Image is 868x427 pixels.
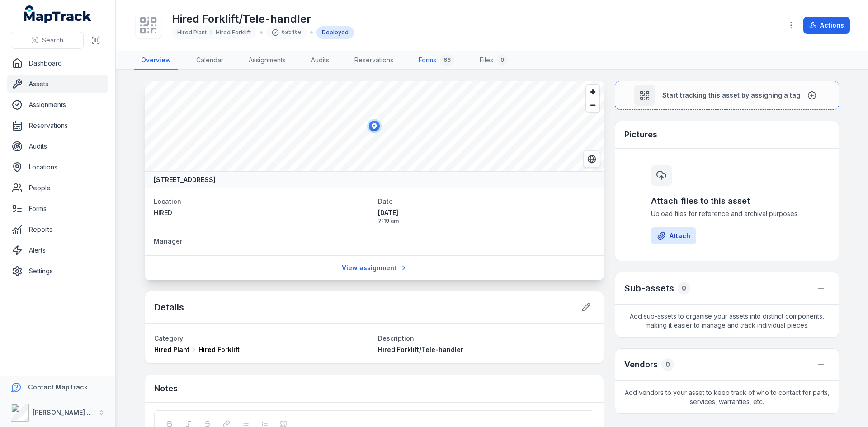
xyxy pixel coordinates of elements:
[7,117,108,135] a: Reservations
[216,29,251,36] span: Hired Forklift
[189,51,231,70] a: Calendar
[134,51,178,70] a: Overview
[651,209,803,218] span: Upload files for reference and archival purposes.
[33,408,107,416] strong: [PERSON_NAME] Group
[378,217,595,225] span: 7:19 am
[154,197,181,205] span: Location
[154,209,172,216] span: HIRED
[24,5,92,23] a: MapTrack
[651,195,803,207] h3: Attach files to this asset
[678,282,690,295] div: 0
[661,358,674,371] div: 0
[316,26,354,39] div: Deployed
[586,85,599,99] button: Zoom in
[154,237,182,245] span: Manager
[241,51,293,70] a: Assignments
[7,75,108,93] a: Assets
[615,81,839,110] button: Start tracking this asset by assigning a tag
[154,175,216,184] strong: [STREET_ADDRESS]
[154,382,178,395] h3: Notes
[7,96,108,114] a: Assignments
[154,301,184,314] h2: Details
[7,179,108,197] a: People
[7,200,108,218] a: Forms
[42,36,63,45] span: Search
[411,51,462,70] a: Forms66
[154,334,183,342] span: Category
[583,150,600,168] button: Switch to Satellite View
[378,346,463,353] span: Hired Forklift/Tele-handler
[28,383,88,391] strong: Contact MapTrack
[7,137,108,155] a: Audits
[154,345,189,354] span: Hired Plant
[586,99,599,112] button: Zoom out
[497,55,508,66] div: 0
[615,381,839,413] span: Add vendors to your asset to keep track of who to contact for parts, services, warranties, etc.
[440,55,454,66] div: 66
[145,81,604,171] canvas: Map
[378,197,393,205] span: Date
[624,358,658,371] h3: Vendors
[172,12,354,26] h1: Hired Forklift/Tele-handler
[7,241,108,259] a: Alerts
[7,262,108,280] a: Settings
[624,128,657,141] h3: Pictures
[7,158,108,176] a: Locations
[7,221,108,239] a: Reports
[378,334,414,342] span: Description
[198,345,240,354] span: Hired Forklift
[378,208,595,225] time: 7/2/2025, 7:19:13 AM
[7,54,108,72] a: Dashboard
[11,32,84,49] button: Search
[662,91,800,100] span: Start tracking this asset by assigning a tag
[472,51,515,70] a: Files0
[624,282,674,295] h2: Sub-assets
[378,208,595,217] span: [DATE]
[651,227,696,244] button: Attach
[154,208,371,217] a: HIRED
[266,26,307,39] div: 6a546e
[336,259,413,277] a: View assignment
[304,51,336,70] a: Audits
[347,51,401,70] a: Reservations
[615,305,839,337] span: Add sub-assets to organise your assets into distinct components, making it easier to manage and t...
[803,17,850,34] button: Actions
[177,29,207,36] span: Hired Plant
